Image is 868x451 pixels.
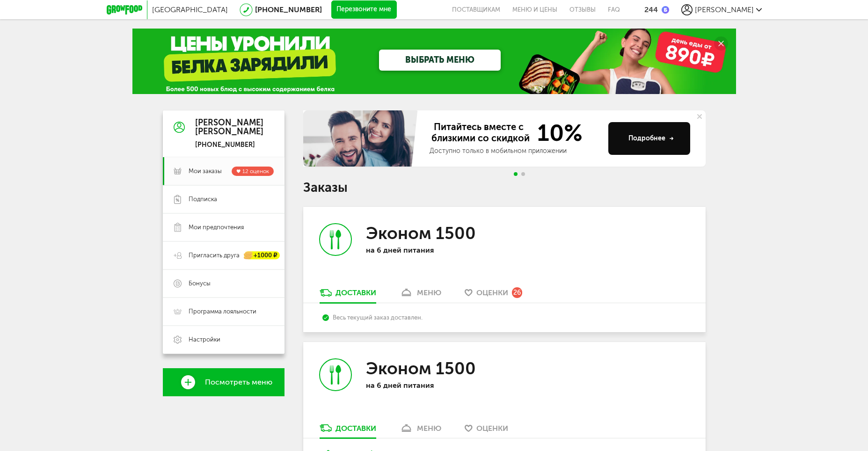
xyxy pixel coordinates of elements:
[644,5,658,14] div: 244
[476,288,508,297] span: Оценки
[460,423,513,438] a: Оценки
[195,141,263,149] div: [PHONE_NUMBER]
[163,157,284,185] a: Мои заказы 12 оценок
[628,134,674,143] div: Подробнее
[336,424,376,433] div: Доставки
[189,251,240,260] span: Пригласить друга
[152,5,228,14] span: [GEOGRAPHIC_DATA]
[189,195,217,204] span: Подписка
[395,288,446,303] a: меню
[163,269,284,298] a: Бонусы
[322,314,686,321] div: Весь текущий заказ доставлен.
[303,110,420,167] img: family-banner.579af9d.jpg
[430,121,532,145] span: Питайтесь вместе с близкими со скидкой
[366,381,488,390] p: на 6 дней питания
[514,172,518,176] span: Go to slide 1
[315,288,381,303] a: Доставки
[662,6,669,14] img: bonus_b.cdccf46.png
[242,168,269,175] span: 12 оценок
[189,223,244,232] span: Мои предпочтения
[521,172,525,176] span: Go to slide 2
[163,213,284,241] a: Мои предпочтения
[695,5,754,14] span: [PERSON_NAME]
[163,326,284,354] a: Настройки
[189,279,211,288] span: Бонусы
[244,252,280,260] div: +1000 ₽
[608,122,690,155] button: Подробнее
[379,50,501,71] a: ВЫБРАТЬ МЕНЮ
[205,378,272,386] span: Посмотреть меню
[366,223,476,243] h3: Эконом 1500
[189,335,220,344] span: Настройки
[460,288,527,303] a: Оценки 26
[512,287,522,298] div: 26
[315,423,381,438] a: Доставки
[366,246,488,255] p: на 6 дней питания
[476,424,508,433] span: Оценки
[189,307,256,316] span: Программа лояльности
[163,368,284,396] a: Посмотреть меню
[331,0,397,19] button: Перезвоните мне
[532,121,583,145] span: 10%
[336,288,376,297] div: Доставки
[255,5,322,14] a: [PHONE_NUMBER]
[303,182,706,194] h1: Заказы
[417,424,441,433] div: меню
[195,118,263,137] div: [PERSON_NAME] [PERSON_NAME]
[163,185,284,213] a: Подписка
[417,288,441,297] div: меню
[366,358,476,378] h3: Эконом 1500
[395,423,446,438] a: меню
[163,298,284,326] a: Программа лояльности
[163,241,284,269] a: Пригласить друга +1000 ₽
[189,167,222,175] span: Мои заказы
[430,146,601,156] div: Доступно только в мобильном приложении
